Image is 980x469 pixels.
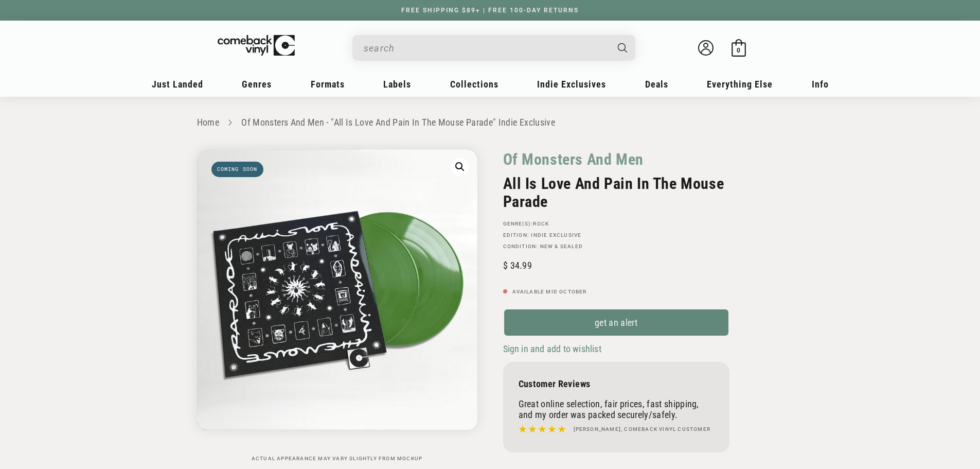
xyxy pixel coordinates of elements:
[352,35,635,61] div: Search
[533,221,549,227] a: Rock
[197,117,219,128] a: Home
[242,79,272,90] span: Genres
[574,425,711,433] h4: [PERSON_NAME], Comeback Vinyl customer
[503,244,729,250] p: Condition: New & Sealed
[503,232,729,238] p: Edition:
[707,79,773,90] span: Everything Else
[503,343,604,355] button: Sign in and add to wishlist
[197,149,477,462] media-gallery: Gallery Viewer
[197,115,783,130] nav: breadcrumbs
[503,308,729,337] a: get an alert
[737,46,740,54] span: 0
[383,79,411,90] span: Labels
[503,149,644,169] a: Of Monsters And Men
[645,79,668,90] span: Deals
[503,260,508,271] span: $
[503,260,532,271] span: 34.99
[391,7,589,14] a: FREE SHIPPING $89+ | FREE 100-DAY RETURNS
[211,162,263,177] span: Coming soon
[152,79,203,90] span: Just Landed
[812,79,829,90] span: Info
[512,289,587,294] span: Available Mid October
[503,221,729,227] p: GENRE(S):
[609,35,636,61] button: Search
[197,456,477,462] p: Actual appearance may vary slightly from mockup
[531,232,581,238] a: Indie Exclusive
[519,378,714,389] p: Customer Reviews
[503,343,601,354] span: Sign in and add to wishlist
[311,79,345,90] span: Formats
[241,117,555,128] a: Of Monsters And Men - "All Is Love And Pain In The Mouse Parade" Indie Exclusive
[503,175,729,211] h2: All Is Love And Pain In The Mouse Parade
[537,79,606,90] span: Indie Exclusives
[519,423,566,436] img: star5.svg
[519,398,714,420] p: Great online selection, fair prices, fast shipping, and my order was packed securely/safely.
[450,79,498,90] span: Collections
[364,38,608,59] input: search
